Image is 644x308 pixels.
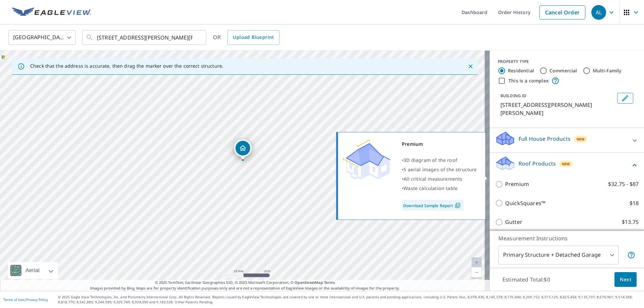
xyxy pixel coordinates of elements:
[324,280,335,285] a: Terms
[97,28,193,47] input: Search by address or latitude-longitude
[495,156,639,175] div: Roof ProductsNew
[508,67,534,74] label: Residential
[495,131,639,150] div: Full House ProductsNew
[472,257,482,267] a: Current Level 20, Zoom In Disabled
[497,272,555,287] p: Estimated Total: $0
[402,174,477,184] div: •
[577,136,585,142] span: New
[8,262,58,279] div: Aerial
[402,200,464,210] a: Download Sample Report
[23,262,42,279] div: Aerial
[404,176,462,182] span: All critical measurements
[58,295,641,305] p: © 2025 Eagle View Technologies, Inc. and Pictometry International Corp. All Rights Reserved. Repo...
[505,199,545,207] p: QuickSquares™
[234,139,252,160] div: Dropped pin, building 1, Residential property, 513 Palmer Cir Leroy, AL 36548
[466,62,475,71] button: Close
[404,185,458,191] span: Waste calculation table
[519,135,571,143] p: Full House Products
[591,5,606,20] div: AL
[562,161,570,167] span: New
[12,7,91,17] img: EV Logo
[519,160,556,168] p: Roof Products
[508,77,549,84] label: This is a complex
[608,180,639,188] p: $32.75 - $87
[227,30,279,45] a: Upload Blueprint
[539,5,585,19] a: Cancel Order
[402,165,477,174] div: •
[404,157,457,163] span: 3D diagram of the roof
[213,30,279,45] div: OR
[343,139,390,180] img: Premium
[402,184,477,193] div: •
[593,67,622,74] label: Multi-Family
[505,218,522,226] p: Gutter
[622,218,639,226] p: $13.75
[402,139,477,149] div: Premium
[500,101,614,117] p: [STREET_ADDRESS][PERSON_NAME][PERSON_NAME]
[614,272,637,287] button: Next
[26,297,48,302] a: Privacy Policy
[498,234,635,242] p: Measurement Instructions
[233,33,274,42] span: Upload Blueprint
[630,199,639,207] p: $18
[505,180,529,188] p: Premium
[294,280,323,285] a: OpenStreetMap
[549,67,577,74] label: Commercial
[620,275,631,284] span: Next
[155,280,335,286] span: © 2025 TomTom, Earthstar Geographics SIO, © 2025 Microsoft Corporation, ©
[8,28,75,47] div: [GEOGRAPHIC_DATA]
[3,297,24,302] a: Terms of Use
[402,156,477,165] div: •
[617,93,633,104] button: Edit building 1
[500,93,526,99] p: BUILDING ID
[404,166,477,173] span: 5 aerial images of the structure
[498,246,619,264] div: Primary Structure + Detached Garage
[498,59,636,65] div: PROPERTY TYPE
[30,63,223,69] p: Check that the address is accurate, then drag the marker over the correct structure.
[472,267,482,278] a: Current Level 20, Zoom Out
[453,202,462,208] img: Pdf Icon
[3,298,48,302] p: |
